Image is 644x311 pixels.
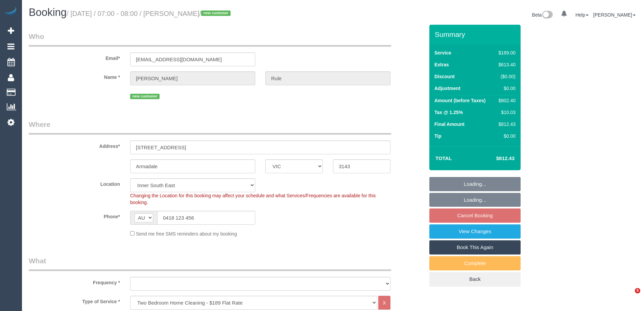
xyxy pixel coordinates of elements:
[434,61,449,68] label: Extras
[24,71,125,81] label: Name *
[157,211,255,225] input: Phone*
[136,231,237,237] span: Send me free SMS reminders about my booking
[496,109,516,116] div: $10.03
[635,288,640,293] span: 5
[199,10,233,17] span: /
[434,133,442,139] label: Tip
[434,85,460,92] label: Adjustment
[429,272,521,286] a: Back
[476,156,515,161] h4: $812.43
[496,97,516,104] div: $802.40
[29,256,391,271] legend: What
[435,155,452,161] strong: Total
[130,193,376,205] span: Changing the Location for this booking may affect your schedule and what Services/Frequencies are...
[496,133,516,139] div: $0.00
[496,85,516,92] div: $0.00
[434,73,455,80] label: Discount
[265,71,390,85] input: Last Name*
[29,6,67,18] span: Booking
[434,97,485,104] label: Amount (before Taxes)
[434,49,451,56] label: Service
[201,10,231,16] span: new customer
[575,12,589,18] a: Help
[434,121,464,128] label: Final Amount
[496,61,516,68] div: $613.40
[333,159,390,173] input: Post Code*
[435,30,517,38] h3: Summary
[496,49,516,56] div: $189.00
[130,71,255,85] input: First Name*
[429,224,521,239] a: View Changes
[24,140,125,150] label: Address*
[24,178,125,187] label: Location
[593,12,636,18] a: [PERSON_NAME]
[67,10,233,17] small: / [DATE] / 07:00 - 08:00 / [PERSON_NAME]
[542,11,553,20] img: New interface
[532,12,553,18] a: Beta
[429,240,521,254] a: Book This Again
[24,211,125,220] label: Phone*
[24,52,125,62] label: Email*
[434,109,463,116] label: Tax @ 1.25%
[29,119,391,135] legend: Where
[496,73,516,80] div: ($0.00)
[496,121,516,128] div: $812.43
[130,159,255,173] input: Suburb*
[130,94,160,99] span: new customer
[4,7,18,16] img: Automaid Logo
[24,296,125,305] label: Type of Service *
[621,288,637,304] iframe: Intercom live chat
[29,31,391,47] legend: Who
[130,52,255,66] input: Email*
[24,277,125,286] label: Frequency *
